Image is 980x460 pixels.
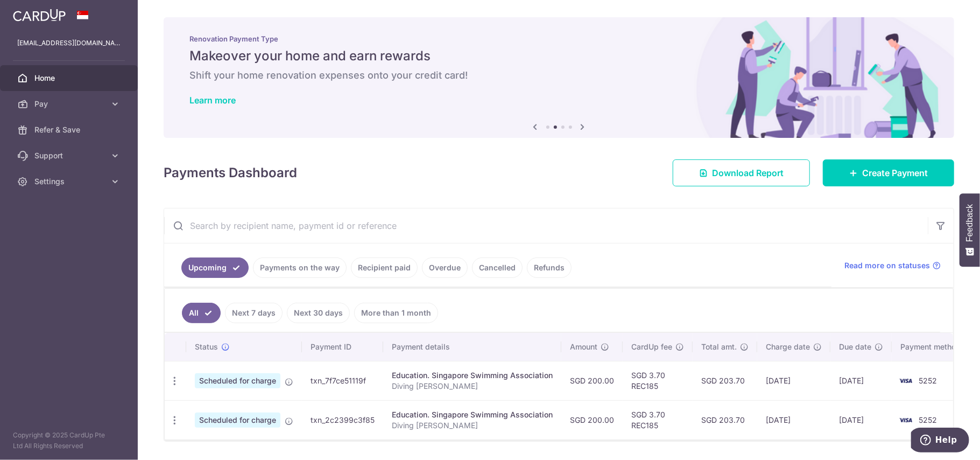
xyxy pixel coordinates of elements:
[34,124,105,135] span: Refer & Save
[823,159,954,186] a: Create Payment
[182,303,221,323] a: All
[766,341,810,352] span: Charge date
[693,361,757,400] td: SGD 203.70
[712,166,784,179] span: Download Report
[354,303,438,323] a: More than 1 month
[472,257,523,278] a: Cancelled
[895,414,916,427] img: Bank Card
[911,428,969,455] iframe: Opens a widget where you can find more information
[34,150,105,161] span: Support
[351,257,418,278] a: Recipient paid
[839,341,871,352] span: Due date
[13,9,66,22] img: CardUp
[34,176,105,187] span: Settings
[392,370,553,381] div: Education. Singapore Swimming Association
[189,47,928,65] h5: Makeover your home and earn rewards
[844,260,930,271] span: Read more on statuses
[392,381,553,392] p: Diving [PERSON_NAME]
[673,159,810,186] a: Download Report
[189,69,928,82] h6: Shift your home renovation expenses onto your credit card!
[287,303,350,323] a: Next 30 days
[892,333,974,361] th: Payment method
[181,257,249,278] a: Upcoming
[631,341,672,352] span: CardUp fee
[164,208,928,243] input: Search by recipient name, payment id or reference
[164,17,954,138] img: Renovation banner
[422,257,468,278] a: Overdue
[960,193,980,267] button: Feedback - Show survey
[17,38,121,48] p: [EMAIL_ADDRESS][DOMAIN_NAME]
[830,400,892,440] td: [DATE]
[830,361,892,400] td: [DATE]
[195,413,280,428] span: Scheduled for charge
[527,257,572,278] a: Refunds
[561,400,623,440] td: SGD 200.00
[623,361,693,400] td: SGD 3.70 REC185
[757,361,830,400] td: [DATE]
[844,260,941,271] a: Read more on statuses
[701,341,737,352] span: Total amt.
[195,373,280,388] span: Scheduled for charge
[693,400,757,440] td: SGD 203.70
[302,333,383,361] th: Payment ID
[302,361,383,400] td: txn_7f7ce51119f
[561,361,623,400] td: SGD 200.00
[919,415,937,424] span: 5252
[392,420,553,431] p: Diving [PERSON_NAME]
[34,99,105,109] span: Pay
[189,34,928,43] p: Renovation Payment Type
[570,341,597,352] span: Amount
[164,163,297,183] h4: Payments Dashboard
[392,409,553,420] div: Education. Singapore Swimming Association
[34,73,105,83] span: Home
[302,400,383,440] td: txn_2c2399c3f85
[253,257,347,278] a: Payments on the way
[383,333,561,361] th: Payment details
[757,400,830,440] td: [DATE]
[225,303,283,323] a: Next 7 days
[919,376,937,385] span: 5252
[965,204,975,242] span: Feedback
[195,341,218,352] span: Status
[862,166,928,179] span: Create Payment
[623,400,693,440] td: SGD 3.70 REC185
[189,95,236,106] a: Learn more
[895,374,916,387] img: Bank Card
